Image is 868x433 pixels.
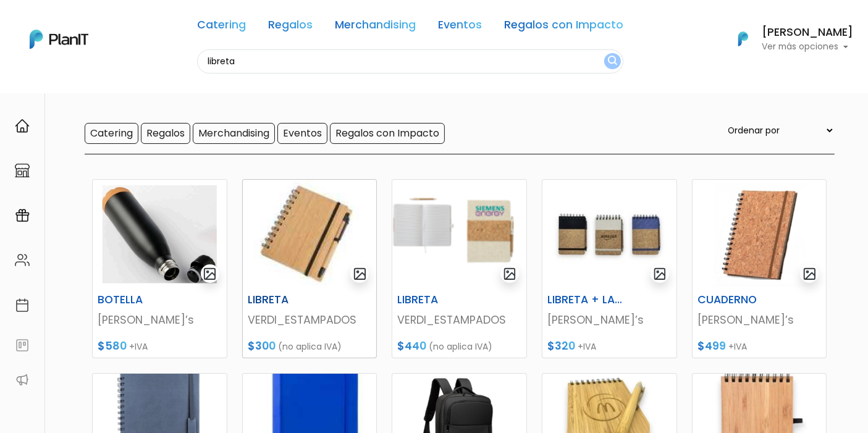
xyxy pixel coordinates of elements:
a: gallery-light LIBRETA + LAPICERA [PERSON_NAME]’s $320 +IVA [542,179,677,358]
p: [PERSON_NAME]’s [697,312,822,328]
img: search_button-432b6d5273f82d61273b3651a40e1bd1b912527efae98b1b7a1b2c0702e16a8d.svg [608,56,617,67]
a: gallery-light BOTELLA [PERSON_NAME]’s $580 +IVA [92,179,227,358]
input: Merchandising [193,123,275,144]
p: VERDI_ESTAMPADOS [248,312,372,328]
h6: [PERSON_NAME] [762,27,853,38]
h6: CUADERNO [690,293,783,306]
img: feedback-78b5a0c8f98aac82b08bfc38622c3050aee476f2c9584af64705fc4e61158814.svg [15,338,30,353]
a: gallery-light CUADERNO [PERSON_NAME]’s $499 +IVA [692,179,827,358]
a: Eventos [438,20,482,35]
input: Regalos con Impacto [330,123,445,144]
p: [PERSON_NAME]’s [547,312,672,328]
img: thumb_Captura_de_pantalla_2024-03-04_153843.jpg [93,180,227,288]
a: Merchandising [335,20,416,35]
img: PlanIt Logo [30,30,88,49]
img: PlanIt Logo [730,25,757,53]
h6: BOTELLA [90,293,183,306]
span: $300 [248,338,276,353]
img: gallery-light [203,267,217,281]
h6: LIBRETA + LAPICERA [540,293,633,306]
p: Ver más opciones [762,43,853,51]
img: gallery-light [353,267,367,281]
img: calendar-87d922413cdce8b2cf7b7f5f62616a5cf9e4887200fb71536465627b3292af00.svg [15,298,30,313]
img: home-e721727adea9d79c4d83392d1f703f7f8bce08238fde08b1acbfd93340b81755.svg [15,119,30,133]
img: people-662611757002400ad9ed0e3c099ab2801c6687ba6c219adb57efc949bc21e19d.svg [15,253,30,267]
span: (no aplica IVA) [278,340,342,353]
a: Regalos [268,20,313,35]
a: Regalos con Impacto [504,20,623,35]
span: $440 [397,338,426,353]
h6: LIBRETA [390,293,482,306]
img: campaigns-02234683943229c281be62815700db0a1741e53638e28bf9629b52c665b00959.svg [15,208,30,223]
img: thumb_2000___2000-Photoroom__91_.jpg [542,180,676,288]
img: thumb_Captura_de_pantalla_2025-05-29_122653.png [392,180,526,288]
img: gallery-light [503,267,517,281]
img: gallery-light [653,267,667,281]
img: gallery-light [803,267,817,281]
span: +IVA [129,340,148,353]
span: +IVA [728,340,747,353]
img: thumb_WhatsApp_Image_2025-05-22_at_17.13.26.jpeg [243,180,377,288]
img: marketplace-4ceaa7011d94191e9ded77b95e3339b90024bf715f7c57f8cf31f2d8c509eaba.svg [15,163,30,178]
div: ¿Necesitás ayuda? [64,12,178,36]
input: Catering [85,123,138,144]
span: (no aplica IVA) [429,340,492,353]
p: [PERSON_NAME]’s [98,312,222,328]
img: partners-52edf745621dab592f3b2c58e3bca9d71375a7ef29c3b500c9f145b62cc070d4.svg [15,372,30,387]
button: PlanIt Logo [PERSON_NAME] Ver más opciones [722,23,853,55]
input: Buscá regalos, desayunos, y más [197,49,623,74]
input: Regalos [141,123,190,144]
h6: LIBRETA [240,293,333,306]
a: gallery-light LIBRETA VERDI_ESTAMPADOS $440 (no aplica IVA) [392,179,527,358]
span: $580 [98,338,127,353]
img: thumb_thumb_Captura_de_pantalla_2024-03-01_164735.jpg [693,180,827,288]
input: Eventos [277,123,327,144]
a: gallery-light LIBRETA VERDI_ESTAMPADOS $300 (no aplica IVA) [242,179,377,358]
span: $499 [697,338,726,353]
span: $320 [547,338,575,353]
span: +IVA [578,340,596,353]
p: VERDI_ESTAMPADOS [397,312,521,328]
a: Catering [197,20,246,35]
